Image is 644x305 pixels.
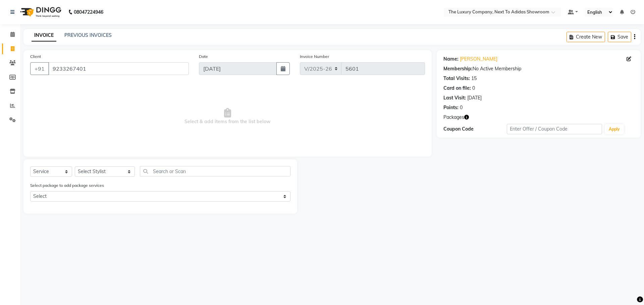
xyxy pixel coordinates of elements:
input: Enter Offer / Coupon Code [507,124,602,134]
button: Apply [605,124,624,134]
button: Create New [567,32,605,42]
input: Search or Scan [140,166,290,176]
a: [PERSON_NAME] [460,56,497,63]
div: Membership: [443,65,473,72]
button: +91 [30,62,49,75]
div: 15 [471,75,477,82]
img: logo [17,3,63,21]
input: Search by Name/Mobile/Email/Code [48,62,189,75]
label: Date [199,54,208,60]
label: Invoice Number [300,54,329,60]
div: Last Visit: [443,94,466,101]
label: Select package to add package services [30,182,104,188]
div: Total Visits: [443,75,470,82]
div: 0 [472,85,475,92]
span: Select & add items from the list below [30,83,425,150]
button: Save [608,32,631,42]
div: Points: [443,104,459,111]
div: Card on file: [443,85,471,92]
div: No Active Membership [443,65,634,72]
div: [DATE] [467,94,482,101]
div: Coupon Code [443,126,507,133]
span: Packages [443,114,464,121]
label: Client [30,54,41,60]
a: INVOICE [32,29,56,42]
b: 08047224946 [74,3,103,21]
a: PREVIOUS INVOICES [64,32,112,38]
div: 0 [460,104,463,111]
div: Name: [443,56,459,63]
